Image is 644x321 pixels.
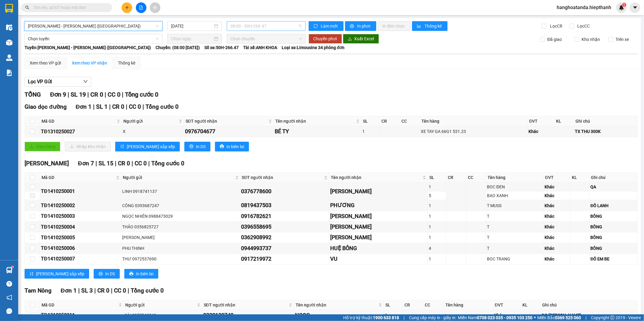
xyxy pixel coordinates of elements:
[487,256,542,262] div: BOC TRANG
[122,256,239,262] div: THƯ 0972537690
[362,128,379,135] div: 1
[373,315,399,320] strong: 1900 633 818
[28,34,159,43] span: Chọn tuyến
[545,245,569,252] div: Khác
[124,269,158,279] button: printerIn biên lai
[148,160,150,167] span: |
[99,272,103,276] span: printer
[579,36,602,43] span: Kho nhận
[591,234,636,241] div: BÔNG
[143,103,144,110] span: |
[242,174,323,181] span: SĐT người nhận
[185,127,273,136] div: 0976704677
[40,200,121,211] td: TĐ1410250002
[329,232,428,243] td: NGUYỄN XUÂN MY
[487,184,542,190] div: BOC ĐEN
[429,245,445,252] div: 4
[76,103,92,110] span: Đơn 1
[545,36,565,43] span: Đã giao
[72,60,107,66] div: Xem theo VP nhận
[28,78,52,85] span: Lọc VP Gửi
[129,272,133,276] span: printer
[25,5,29,10] span: search
[521,300,541,310] th: KL
[42,174,115,181] span: Mã GD
[42,118,116,124] span: Mã GD
[354,35,374,42] span: Xuất Excel
[41,234,120,241] div: TĐ1410250005
[111,287,112,294] span: |
[241,255,328,263] div: 0917219972
[99,160,113,167] span: SL 15
[94,269,120,279] button: printerIn DS
[127,143,175,150] span: [PERSON_NAME] sắp xếp
[93,103,95,110] span: |
[590,173,638,183] th: Ghi chú
[109,103,111,110] span: |
[542,312,636,319] div: ĐO [PERSON_NAME]
[25,91,41,98] span: TỔNG
[131,287,164,294] span: Tổng cước 0
[240,222,330,232] td: 0396558695
[41,311,122,319] div: TĐ1310250211
[409,314,456,321] span: Cung cấp máy in - giấy in:
[128,287,129,294] span: |
[329,211,428,222] td: ĐỨC NGUYỄN
[25,45,151,50] b: Tuyến: [PERSON_NAME] - [PERSON_NAME] ([GEOGRAPHIC_DATA])
[136,2,146,13] button: file-add
[204,302,288,308] span: SĐT người nhận
[477,315,532,320] strong: 0708 023 035 - 0935 103 250
[202,310,294,321] td: 0332139740
[545,192,569,199] div: Khác
[6,295,12,300] span: notification
[343,314,399,321] span: Hỗ trợ kỹ thuật:
[50,91,66,98] span: Đơn 9
[412,21,448,31] button: bar-chartThống kê
[429,202,445,209] div: 1
[122,223,239,230] div: THẢO 0356825727
[96,103,108,110] span: SL 1
[610,316,615,320] span: copyright
[380,116,400,126] th: CR
[41,244,120,252] div: TĐ1410250006
[534,316,536,319] span: ⚪️
[241,244,328,253] div: 0944993737
[555,116,574,126] th: KL
[552,4,616,11] span: hanghoatanda.hiepthanh
[25,269,89,279] button: sort-ascending[PERSON_NAME] sắp xếp
[125,312,201,319] div: SÀI 0977540740
[40,232,121,243] td: TĐ1410250005
[40,211,121,222] td: TĐ1410250003
[487,202,542,209] div: T MUSS
[125,5,129,10] span: plus
[330,255,427,263] div: VU
[445,312,492,319] div: t
[146,103,179,110] span: Tổng cước 0
[613,36,632,43] span: Trên xe
[591,202,636,209] div: ĐÔ LANH
[428,173,446,183] th: SL
[68,91,69,98] span: |
[122,213,239,220] div: NGỌC NHIÊN 0988473029
[122,234,239,241] div: [PERSON_NAME]
[40,126,122,137] td: TĐ1310250027
[25,287,52,294] span: Tam Nông
[114,287,126,294] span: CC 0
[230,34,302,43] span: Chọn chuyến
[171,35,213,42] input: Chọn ngày
[404,314,404,321] span: |
[591,245,636,252] div: BÔNG
[429,256,445,262] div: 1
[545,202,569,209] div: Khác
[591,213,636,220] div: BÔNG
[487,223,542,230] div: T
[118,60,135,66] div: Thống kê
[545,234,569,241] div: Khác
[423,300,444,310] th: CC
[61,287,77,294] span: Đơn 1
[294,310,384,321] td: NGỌC
[29,272,34,276] span: sort-ascending
[331,174,421,181] span: Tên người nhận
[226,143,244,150] span: In biên lai
[36,270,84,277] span: [PERSON_NAME] sắp xếp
